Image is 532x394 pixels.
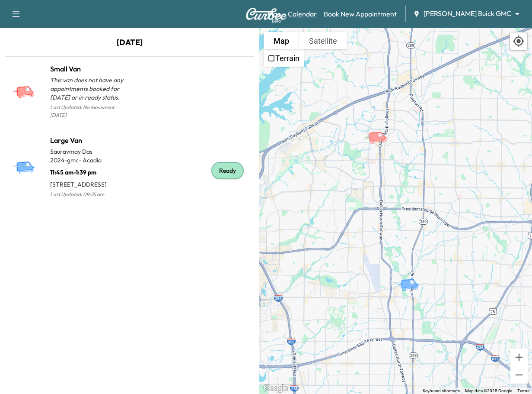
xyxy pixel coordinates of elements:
button: Zoom out [510,366,528,384]
button: Zoom in [510,349,528,366]
li: Terrain [264,50,303,66]
h1: Small Van [50,64,130,74]
gmp-advanced-marker: Large Van [397,269,427,284]
a: Open this area in Google Maps (opens a new window) [261,383,290,394]
div: Ready [211,162,244,179]
button: Show satellite imagery [299,32,347,49]
p: [STREET_ADDRESS] [50,177,130,189]
a: Calendar [288,9,317,19]
a: Book New Appointment [324,9,397,19]
gmp-advanced-marker: Small Van [365,122,395,137]
img: Google [261,383,290,394]
a: MapBeta [268,9,281,19]
span: Map data ©2025 Google [465,388,512,393]
button: Keyboard shortcuts [423,388,460,394]
img: Curbee Logo [245,8,287,20]
p: 2024 - gmc - Acadia [50,156,130,165]
p: Sauravmay Das [50,147,130,156]
p: 11:45 am - 1:39 pm [50,165,130,177]
h1: Large Van [50,135,130,145]
p: Last Updated: No movement [DATE] [50,102,130,121]
label: Terrain [275,54,299,63]
p: Last Updated: 09:35 am [50,189,130,200]
ul: Show street map [264,49,304,67]
span: [PERSON_NAME] Buick GMC [424,9,511,19]
div: Beta [272,18,281,24]
a: Terms (opens in new tab) [517,388,529,393]
p: This van does not have any appointments booked for [DATE] or in ready status. [50,76,130,102]
button: Show street map [264,32,299,49]
div: Recenter map [510,32,528,50]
